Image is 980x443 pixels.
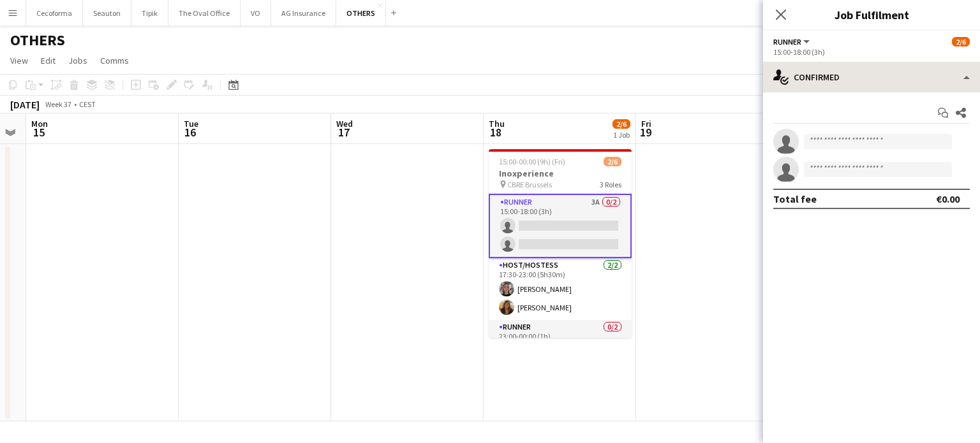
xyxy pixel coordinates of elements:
button: OTHERS [336,1,386,25]
span: 18 [487,125,505,140]
button: VO [241,1,271,25]
span: 19 [639,125,651,140]
span: Wed [336,118,353,129]
button: Tipik [131,1,168,25]
span: Runner [773,37,801,47]
div: Confirmed [763,62,980,92]
span: Jobs [68,55,87,66]
button: The Oval Office [168,1,241,25]
span: 3 Roles [600,180,621,189]
span: Tue [184,118,198,129]
app-card-role: Runner3A0/215:00-18:00 (3h) [489,194,632,258]
div: Total fee [773,192,817,205]
button: Seauton [83,1,131,25]
span: CBRE Brussels [507,180,552,189]
span: View [10,55,28,66]
span: Fri [641,118,651,129]
a: View [5,52,33,69]
div: 15:00-18:00 (3h) [773,47,970,57]
app-job-card: 15:00-00:00 (9h) (Fri)2/6Inoxperience CBRE Brussels3 RolesRunner3A0/215:00-18:00 (3h) Host/Hostes... [489,149,632,338]
span: 16 [182,125,198,140]
a: Comms [95,52,134,69]
h3: Job Fulfilment [763,6,980,23]
span: Week 37 [42,99,74,109]
div: CEST [79,99,96,109]
a: Edit [36,52,61,69]
span: Comms [100,55,129,66]
div: [DATE] [10,98,40,111]
button: AG Insurance [271,1,336,25]
div: €0.00 [936,192,960,205]
div: 1 Job [613,130,630,140]
span: 2/6 [612,119,630,129]
span: 15 [29,125,48,140]
span: 17 [334,125,353,140]
span: 2/6 [604,157,621,166]
span: Mon [31,118,48,129]
span: Edit [41,55,56,66]
span: Thu [489,118,505,129]
a: Jobs [63,52,93,69]
app-card-role: Host/Hostess2/217:30-23:00 (5h30m)[PERSON_NAME][PERSON_NAME] [489,258,632,320]
button: Cecoforma [26,1,83,25]
h3: Inoxperience [489,168,632,179]
span: 2/6 [952,37,970,47]
button: Runner [773,37,812,47]
span: 15:00-00:00 (9h) (Fri) [499,157,565,166]
h1: OTHERS [10,31,65,50]
app-card-role: Runner0/223:00-00:00 (1h) [489,320,632,382]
